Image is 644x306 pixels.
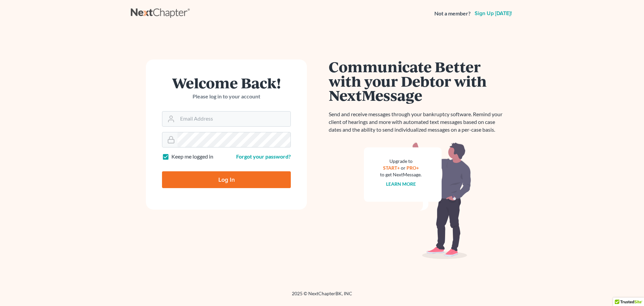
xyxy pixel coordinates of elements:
[162,93,291,100] p: Please log in to your account
[162,171,291,188] input: Log In
[329,111,506,134] p: Send and receive messages through your bankruptcy software. Remind your client of hearings and mo...
[380,158,422,165] div: Upgrade to
[380,171,422,178] div: to get NextMessage.
[171,153,213,161] label: Keep me logged in
[364,142,471,259] img: nextmessage_bg-59042aed3d76b12b5cd301f8e5b87938c9018125f34e5fa2b7a6b67550977c72.svg
[177,112,290,126] input: Email Address
[407,165,419,171] a: PRO+
[329,59,506,102] h1: Communicate Better with your Debtor with NextMessage
[401,165,406,171] span: or
[386,181,416,187] a: Learn more
[434,10,471,17] strong: Not a member?
[473,11,513,16] a: Sign up [DATE]!
[383,165,400,171] a: START+
[236,153,291,160] a: Forgot your password?
[131,290,513,302] div: 2025 © NextChapterBK, INC
[162,76,291,90] h1: Welcome Back!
